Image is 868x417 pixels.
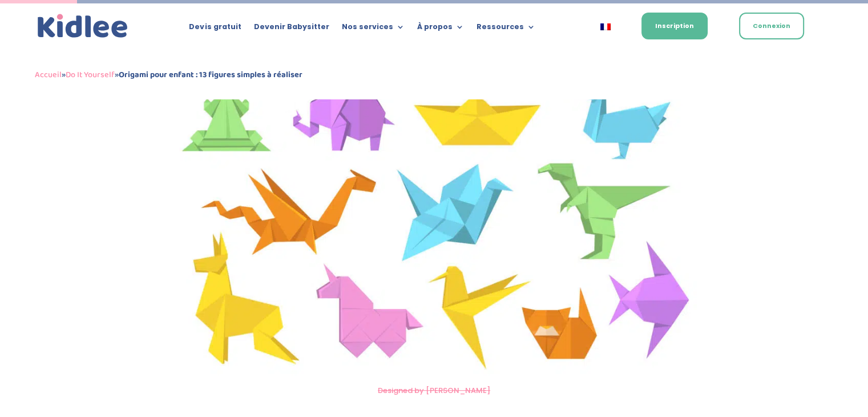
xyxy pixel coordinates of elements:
a: Devenir Babysitter [253,23,329,35]
strong: Origami pour enfant : 13 figures simples à réaliser [119,68,302,82]
span: » » [35,68,302,82]
a: Connexion [739,13,804,39]
a: Devis gratuit [189,23,241,35]
a: À propos [417,23,463,35]
a: Kidlee Logo [35,11,131,41]
a: Do It Yourself [66,68,115,82]
img: logo_kidlee_bleu [35,11,131,41]
img: Français [600,23,611,30]
a: Accueil [35,68,62,82]
img: Origami pour enfant [172,70,697,379]
a: Nos services [341,23,404,35]
a: Ressources [476,23,535,35]
a: Designed by [PERSON_NAME] [378,385,490,396]
a: Inscription [641,13,708,39]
